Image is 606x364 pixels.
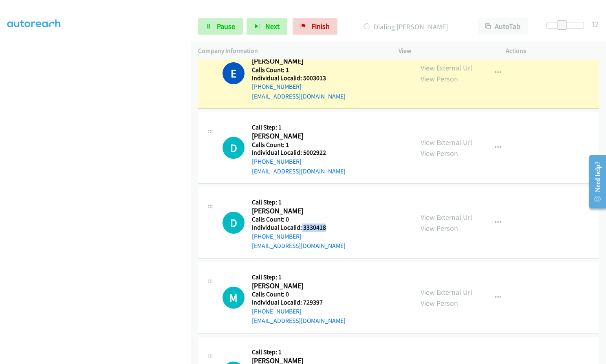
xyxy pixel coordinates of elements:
h5: Calls Count: 0 [252,215,346,224]
h5: Call Step: 1 [252,348,346,356]
a: View External Url [421,213,472,222]
span: Pause [217,22,235,31]
h5: Calls Count: 1 [252,66,346,74]
h1: D [223,212,245,234]
a: [EMAIL_ADDRESS][DOMAIN_NAME] [252,317,346,325]
div: The call is yet to be attempted [223,212,245,234]
a: View Person [421,298,458,308]
div: 12 [591,18,599,29]
iframe: Resource Center [582,149,606,214]
a: View External Url [421,287,472,297]
h1: D [223,137,245,159]
h5: Individual Localid: 5003013 [252,74,346,82]
a: [PHONE_NUMBER] [252,83,302,90]
h1: M [223,287,245,309]
p: Actions [506,46,599,56]
h5: Individual Localid: 5002922 [252,149,346,157]
h5: Call Step: 1 [252,123,346,132]
h5: Individual Localid: 729397 [252,298,346,307]
div: The call is yet to be attempted [223,137,245,159]
a: View Person [421,74,458,83]
a: [PHONE_NUMBER] [252,158,302,165]
button: Next [247,18,287,35]
h5: Call Step: 1 [252,198,346,206]
a: [PHONE_NUMBER] [252,232,302,240]
a: Finish [293,18,337,35]
span: Next [265,22,280,31]
span: Finish [311,22,330,31]
h5: Calls Count: 1 [252,141,346,149]
a: View Person [421,224,458,233]
a: View External Url [421,138,472,147]
h2: [PERSON_NAME] [252,132,339,141]
h5: Call Step: 1 [252,273,346,281]
a: View Person [421,149,458,158]
p: Dialing [PERSON_NAME] [348,21,463,32]
h2: [PERSON_NAME] [252,281,339,291]
a: [PHONE_NUMBER] [252,307,302,315]
h2: [PERSON_NAME] [252,57,339,66]
a: Pause [198,18,243,35]
h5: Individual Localid: 3330418 [252,224,346,232]
p: View [399,46,491,56]
p: Company Information [198,46,384,56]
a: View External Url [421,63,472,72]
a: [EMAIL_ADDRESS][DOMAIN_NAME] [252,167,346,175]
h2: [PERSON_NAME] [252,206,339,216]
a: [EMAIL_ADDRESS][DOMAIN_NAME] [252,92,346,100]
h5: Calls Count: 0 [252,290,346,298]
a: [EMAIL_ADDRESS][DOMAIN_NAME] [252,242,346,250]
h1: E [223,62,245,84]
button: AutoTab [478,18,528,35]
